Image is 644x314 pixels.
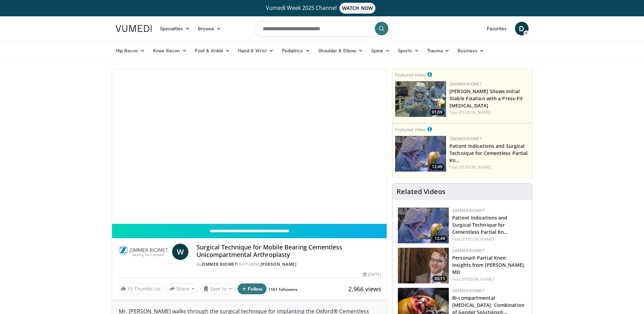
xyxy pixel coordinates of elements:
a: 12:49 [395,136,446,172]
a: Patient Indications and Surgical Technique for Cementless Partial Kn… [452,214,508,235]
div: Feat. [452,276,527,282]
a: Specialties [156,22,194,35]
img: 2c28c705-9b27-4f8d-ae69-2594b16edd0d.150x105_q85_crop-smart_upscale.jpg [398,208,449,243]
a: Sports [394,44,423,57]
a: [PERSON_NAME] [459,109,491,115]
a: W [172,244,188,260]
h4: Related Videos [397,188,445,196]
span: 03:11 [433,276,447,282]
a: [PERSON_NAME] [459,164,491,170]
img: VuMedi Logo [116,25,152,32]
a: 01:59 [395,81,446,117]
a: Pediatrics [278,44,314,57]
a: Patient Indications and Surgical Technique for Cementless Partial Kn… [449,143,528,163]
div: Feat. [452,236,527,242]
span: 2,966 views [348,285,381,293]
a: 12:49 [398,208,449,243]
a: Spine [367,44,394,57]
span: 12:49 [433,235,447,242]
div: Feat. [449,164,529,170]
img: 6bc46ad6-b634-4876-a934-24d4e08d5fac.150x105_q85_crop-smart_upscale.jpg [395,81,446,117]
img: 2c28c705-9b27-4f8d-ae69-2594b16edd0d.150x105_q85_crop-smart_upscale.jpg [395,136,446,172]
a: Zimmer Biomet [449,81,482,87]
a: Zimmer Biomet [452,288,485,294]
button: Follow [238,283,267,294]
video-js: Video Player [112,69,387,224]
a: Persona® Partial Knee: Insights from [PERSON_NAME], MD [452,255,525,275]
small: Featured Video [395,72,426,78]
a: Zimmer Biomet [452,208,485,213]
span: 01:59 [430,109,444,115]
a: Zimmer Biomet [452,248,485,254]
a: Hand & Wrist [234,44,278,57]
div: [DATE] [363,272,381,278]
div: Feat. [449,109,529,116]
span: 15 [127,285,133,292]
div: By FEATURING [197,261,381,267]
a: 1161 followers [268,286,297,292]
a: Zimmer Biomet [202,261,237,267]
a: 15 Thumbs Up [117,283,164,294]
span: 12:49 [430,164,444,170]
a: Trauma [423,44,454,57]
a: Shoulder & Elbow [314,44,367,57]
a: Favorites [483,22,511,35]
a: [PERSON_NAME] [462,276,494,282]
a: Vumedi Week 2025 ChannelWATCH NOW [117,3,528,14]
button: Save to [200,283,235,294]
a: [PERSON_NAME] [462,236,494,242]
a: [PERSON_NAME] [261,261,297,267]
img: Zimmer Biomet [117,244,169,260]
a: Foot & Ankle [191,44,234,57]
h4: Surgical Technique for Mobile Bearing Cementless Unicompartmental Arthroplasty [197,244,381,258]
a: Business [454,44,488,57]
a: 03:11 [398,248,449,283]
img: f87a5073-b7d4-4925-9e52-a0028613b997.png.150x105_q85_crop-smart_upscale.png [398,248,449,283]
a: [PERSON_NAME] Shows Initial Stable Fixation with a Press-Fit [MEDICAL_DATA] [449,88,523,109]
small: Featured Video [395,126,426,133]
a: Hip Recon [112,44,149,57]
button: Share [166,283,198,294]
a: Browse [194,22,225,35]
a: Knee Recon [149,44,191,57]
span: WATCH NOW [339,3,375,14]
a: D [515,22,529,35]
input: Search topics, interventions [254,20,390,37]
a: Zimmer Biomet [449,136,482,142]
